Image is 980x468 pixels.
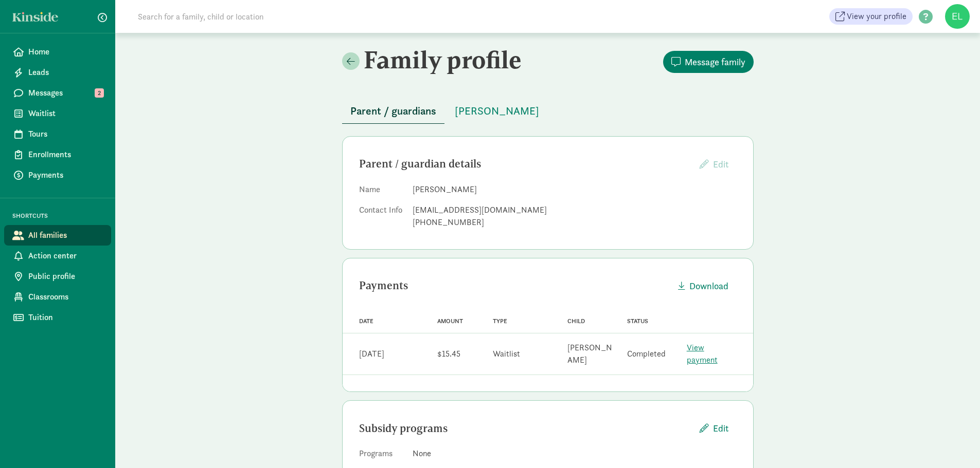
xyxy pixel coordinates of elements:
div: Parent / guardian details [359,156,691,172]
a: Classrooms [4,287,111,307]
div: Completed [627,348,666,360]
a: Waitlist [4,103,111,124]
div: Subsidy programs [359,420,691,437]
span: View your profile [847,10,906,23]
div: [DATE] [359,348,384,360]
a: Messages 2 [4,83,111,103]
div: [PHONE_NUMBER] [413,216,737,229]
span: Tours [28,128,103,140]
div: $15.45 [437,348,460,360]
span: Action center [28,250,103,262]
div: Waitlist [493,348,520,360]
div: Payments [359,277,670,294]
span: Message family [685,55,745,69]
a: Enrollments [4,144,111,165]
span: Child [567,317,585,325]
dt: Name [359,183,404,200]
input: Search for a family, child or location [132,6,420,27]
button: Edit [691,153,737,175]
a: All families [4,225,111,246]
div: [PERSON_NAME] [567,342,615,366]
button: Edit [691,417,737,439]
span: [PERSON_NAME] [455,103,539,119]
span: Messages [28,87,103,99]
a: Home [4,42,111,62]
span: All families [28,229,103,241]
a: View your profile [829,8,913,25]
span: Edit [713,158,728,170]
a: Leads [4,62,111,83]
span: Download [689,279,728,293]
span: Type [493,317,507,325]
a: Tuition [4,307,111,328]
a: [PERSON_NAME] [447,105,547,117]
iframe: Chat Widget [929,419,980,468]
dt: Programs [359,447,404,464]
div: [EMAIL_ADDRESS][DOMAIN_NAME] [413,204,737,216]
span: Home [28,46,103,58]
a: View payment [687,342,718,365]
span: Status [627,317,648,325]
h2: Family profile [342,45,546,74]
dd: [PERSON_NAME] [413,183,737,196]
span: Edit [713,421,728,435]
span: Tuition [28,311,103,324]
button: Message family [663,51,754,73]
button: Parent / guardians [342,99,444,124]
span: Date [359,317,373,325]
span: Leads [28,66,103,79]
div: None [413,447,737,460]
span: Classrooms [28,291,103,303]
a: Payments [4,165,111,185]
a: Tours [4,124,111,144]
span: Enrollments [28,148,103,161]
span: 2 [95,88,104,98]
span: Payments [28,169,103,181]
a: Action center [4,246,111,266]
a: Public profile [4,266,111,287]
dt: Contact Info [359,204,404,233]
button: [PERSON_NAME] [447,99,547,123]
span: Waitlist [28,107,103,120]
a: Parent / guardians [342,105,444,117]
span: Parent / guardians [350,103,436,119]
span: Public profile [28,270,103,283]
span: Amount [437,317,463,325]
button: Download [670,275,737,297]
